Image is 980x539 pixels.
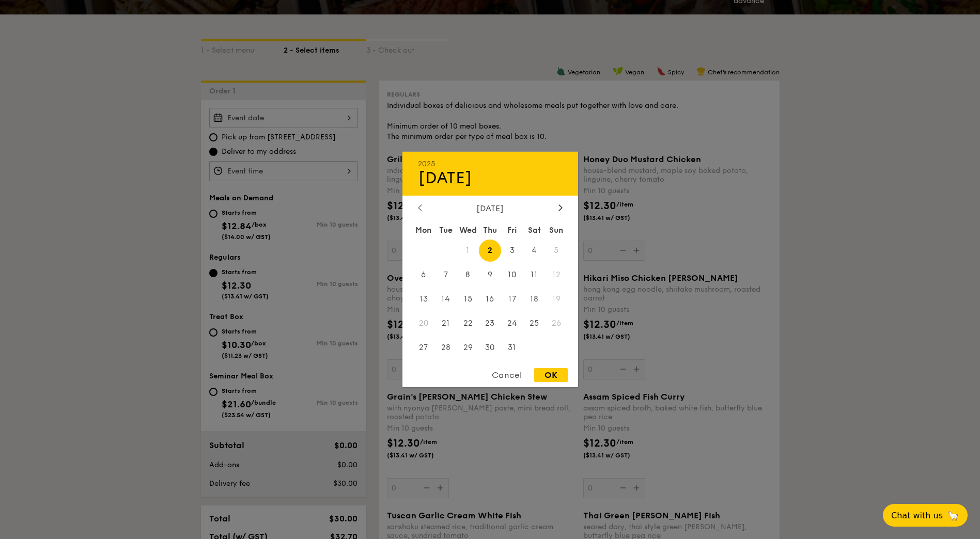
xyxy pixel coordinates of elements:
[891,511,943,520] span: Chat with us
[479,264,501,286] span: 9
[457,336,479,358] span: 29
[501,240,523,262] span: 3
[457,312,479,334] span: 22
[457,240,479,262] span: 1
[523,264,546,286] span: 11
[434,288,457,310] span: 14
[546,221,568,240] div: Sun
[413,312,435,334] span: 20
[413,221,435,240] div: Mon
[479,336,501,358] span: 30
[534,368,568,382] div: OK
[546,240,568,262] span: 5
[479,240,501,262] span: 2
[883,504,968,527] button: Chat with us🦙
[501,221,523,240] div: Fri
[434,221,457,240] div: Tue
[418,168,563,188] div: [DATE]
[457,221,479,240] div: Wed
[418,160,563,168] div: 2025
[546,312,568,334] span: 26
[523,312,546,334] span: 25
[457,264,479,286] span: 8
[434,336,457,358] span: 28
[523,240,546,262] span: 4
[481,368,532,382] div: Cancel
[434,264,457,286] span: 7
[413,336,435,358] span: 27
[413,288,435,310] span: 13
[546,288,568,310] span: 19
[501,264,523,286] span: 10
[501,336,523,358] span: 31
[413,264,435,286] span: 6
[418,203,563,213] div: [DATE]
[523,221,546,240] div: Sat
[457,288,479,310] span: 15
[501,288,523,310] span: 17
[501,312,523,334] span: 24
[479,312,501,334] span: 23
[479,221,501,240] div: Thu
[479,288,501,310] span: 16
[947,510,959,521] span: 🦙
[546,264,568,286] span: 12
[434,312,457,334] span: 21
[523,288,546,310] span: 18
